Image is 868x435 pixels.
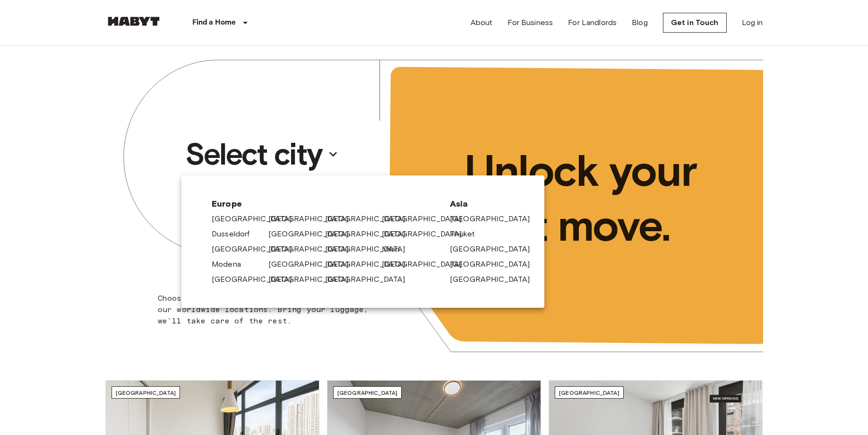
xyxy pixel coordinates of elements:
[450,198,514,209] span: Asia
[325,213,415,225] a: [GEOGRAPHIC_DATA]
[268,228,358,240] a: [GEOGRAPHIC_DATA]
[382,244,409,255] a: Milan
[450,228,484,240] a: Phuket
[325,244,415,255] a: [GEOGRAPHIC_DATA]
[212,274,301,285] a: [GEOGRAPHIC_DATA]
[382,228,472,240] a: [GEOGRAPHIC_DATA]
[382,213,472,225] a: [GEOGRAPHIC_DATA]
[325,274,415,285] a: [GEOGRAPHIC_DATA]
[212,228,259,240] a: Dusseldorf
[212,198,435,209] span: Europe
[268,274,358,285] a: [GEOGRAPHIC_DATA]
[325,228,415,240] a: [GEOGRAPHIC_DATA]
[450,274,540,285] a: [GEOGRAPHIC_DATA]
[325,259,415,270] a: [GEOGRAPHIC_DATA]
[450,213,540,225] a: [GEOGRAPHIC_DATA]
[450,259,540,270] a: [GEOGRAPHIC_DATA]
[268,213,358,225] a: [GEOGRAPHIC_DATA]
[212,259,250,270] a: Modena
[212,244,301,255] a: [GEOGRAPHIC_DATA]
[268,259,358,270] a: [GEOGRAPHIC_DATA]
[450,244,540,255] a: [GEOGRAPHIC_DATA]
[268,244,358,255] a: [GEOGRAPHIC_DATA]
[212,213,301,225] a: [GEOGRAPHIC_DATA]
[382,259,472,270] a: [GEOGRAPHIC_DATA]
